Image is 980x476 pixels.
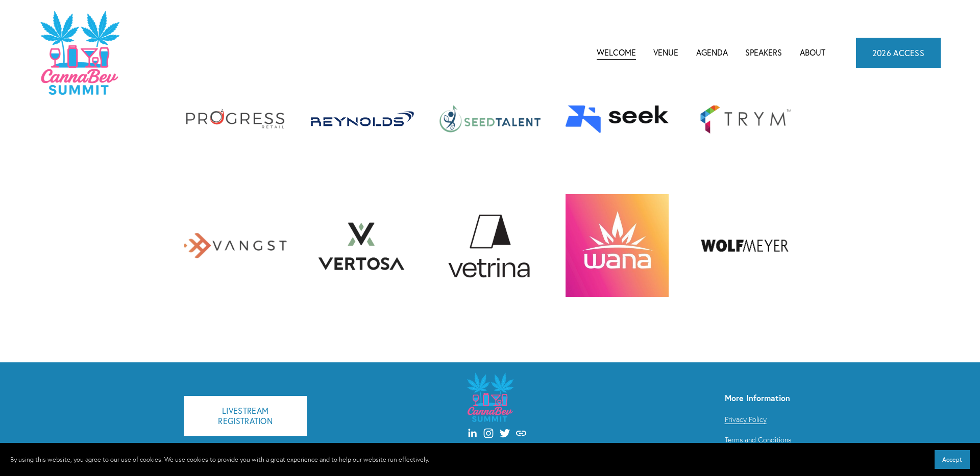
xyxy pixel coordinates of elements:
strong: More Information [725,392,790,403]
a: Speakers [745,45,782,60]
img: REYNOLDS.png [311,111,414,126]
img: CannaDataCon [39,10,119,96]
a: Venue [653,45,678,60]
img: Progress Retail.png [184,109,287,129]
img: Seek AI.png [566,104,669,134]
a: About [800,45,825,60]
button: Accept [935,450,970,469]
img: Trym.png [693,97,796,140]
a: Twitter [500,428,510,438]
img: Vertosa.png [311,206,414,285]
img: Vetrina.png [438,194,542,297]
img: Vangst.png [184,233,287,259]
a: LIVESTREAM REGISTRATION [184,396,307,436]
a: LinkedIn [467,428,477,438]
a: URL [516,428,526,438]
p: By using this website, you agree to our use of cookies. We use cookies to provide you with a grea... [10,454,429,465]
img: Wolf Meyer.png [693,230,796,261]
a: Terms and Conditions [725,434,791,446]
a: Instagram [483,428,494,438]
a: Privacy Policy [725,413,767,426]
a: Welcome [597,45,636,60]
img: SeedTalent.png [438,104,542,134]
span: Agenda [696,46,728,60]
span: Accept [942,456,962,463]
a: folder dropdown [696,45,728,60]
img: Wana.jpg [566,194,669,297]
a: 2026 ACCESS [856,38,941,67]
